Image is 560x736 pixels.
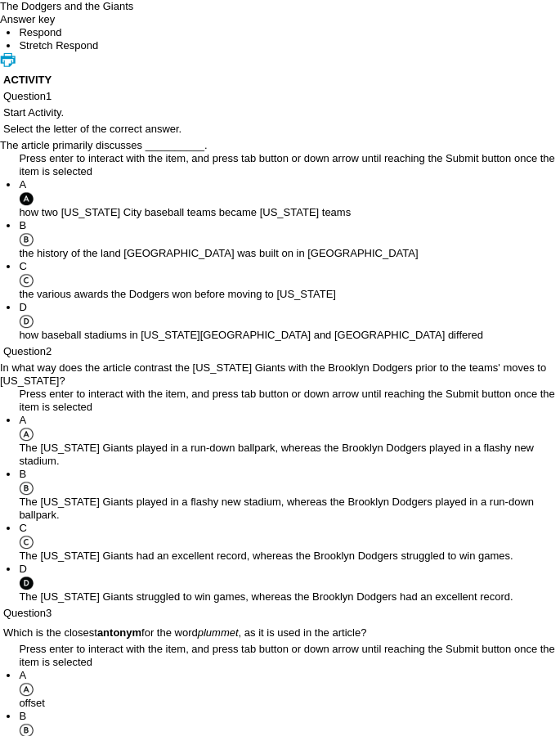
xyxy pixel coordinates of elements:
[19,468,560,522] li: The [US_STATE] Giants played in a flashy new stadium, whereas the Brooklyn Dodgers played in a ru...
[3,345,557,358] p: Question
[19,576,33,590] img: D_filled.gif
[3,106,64,119] span: Start Activity.
[19,535,33,550] img: C.gif
[46,345,52,357] span: 2
[19,563,560,604] li: The [US_STATE] Giants struggled to win games, whereas the Brooklyn Dodgers had an excellent record.
[3,626,557,640] p: Which is the closest for the word , as it is used in the article?
[19,232,33,247] img: B.gif
[19,260,560,301] li: the various awards the Dodgers won before moving to [US_STATE]
[19,563,26,575] span: D
[19,26,560,39] li: This is the Respond Tab
[19,669,560,710] li: offset
[3,607,557,620] p: Question
[19,314,33,329] img: D.gif
[19,273,33,288] img: C.gif
[19,219,560,260] li: the history of the land [GEOGRAPHIC_DATA] was built on in [GEOGRAPHIC_DATA]
[19,388,554,413] span: Press enter to interact with the item, and press tab button or down arrow until reaching the Subm...
[19,682,33,697] img: A.gif
[19,427,33,442] img: A.gif
[19,522,26,534] span: C
[46,607,52,619] span: 3
[19,39,560,52] li: This is the Stretch Respond Tab
[19,669,26,681] span: A
[19,191,33,206] img: A_filled.gif
[19,219,26,231] span: B
[19,468,26,480] span: B
[19,301,560,342] li: how baseball stadiums in [US_STATE][GEOGRAPHIC_DATA] and [GEOGRAPHIC_DATA] differed
[19,414,26,426] span: A
[19,301,26,313] span: D
[3,123,557,136] p: Select the letter of the correct answer.
[3,90,557,103] p: Question
[19,710,26,722] span: B
[46,90,52,102] span: 1
[3,74,557,87] h3: ACTIVITY
[19,481,33,496] img: B.gif
[19,260,26,272] span: C
[19,522,560,563] li: The [US_STATE] Giants had an excellent record, whereas the Brooklyn Dodgers struggled to win games.
[19,178,26,191] span: A
[97,626,141,639] strong: antonym
[198,626,239,639] em: plummet
[19,152,554,177] span: Press enter to interact with the item, and press tab button or down arrow until reaching the Subm...
[19,414,560,468] li: The [US_STATE] Giants played in a run-down ballpark, whereas the Brooklyn Dodgers played in a fla...
[19,178,560,219] li: how two [US_STATE] City baseball teams became [US_STATE] teams
[19,643,554,668] span: Press enter to interact with the item, and press tab button or down arrow until reaching the Subm...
